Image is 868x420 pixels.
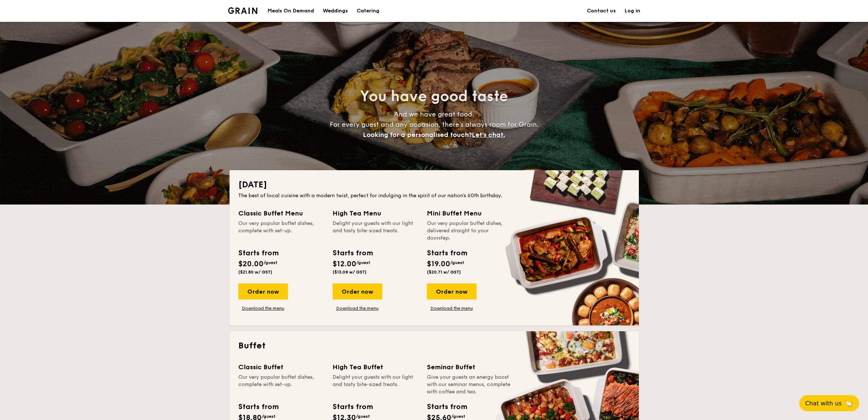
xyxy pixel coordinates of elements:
div: Classic Buffet Menu [238,208,324,218]
div: Our very popular buffet dishes, complete with set-up. [238,374,324,396]
div: Our very popular buffet dishes, complete with set-up. [238,220,324,242]
div: Starts from [238,401,278,412]
a: Download the menu [427,305,477,311]
div: Starts from [427,401,467,412]
div: Order now [238,283,288,299]
span: $19.00 [427,260,450,268]
span: /guest [451,414,465,419]
div: High Tea Buffet [333,362,418,372]
div: Delight your guests with our light and tasty bite-sized treats. [333,374,418,396]
div: Delight your guests with our light and tasty bite-sized treats. [333,220,418,242]
a: Download the menu [238,305,288,311]
div: Seminar Buffet [427,362,512,372]
a: Download the menu [333,305,382,311]
div: Our very popular buffet dishes, delivered straight to your doorstep. [427,220,512,242]
span: Chat with us [805,400,842,407]
div: Give your guests an energy boost with our seminar menus, complete with coffee and tea. [427,374,512,396]
img: Grain [228,7,258,14]
div: Starts from [333,401,372,412]
div: Starts from [333,248,372,259]
span: 🦙 [845,399,853,408]
div: High Tea Menu [333,208,418,218]
span: Looking for a personalised touch? [363,131,472,139]
span: /guest [264,260,277,265]
span: You have good taste [360,88,508,105]
div: Classic Buffet [238,362,324,372]
h2: Buffet [238,340,630,352]
div: Order now [333,283,382,299]
span: ($21.80 w/ GST) [238,270,272,275]
span: /guest [450,260,464,265]
div: Starts from [238,248,278,259]
span: Let's chat. [472,131,505,139]
div: The best of local cuisine with a modern twist, perfect for indulging in the spirit of our nation’... [238,192,630,199]
span: ($20.71 w/ GST) [427,270,461,275]
button: Chat with us🦙 [799,395,859,411]
a: Logotype [228,7,258,14]
div: Order now [427,283,477,299]
h2: [DATE] [238,179,630,191]
span: ($13.08 w/ GST) [333,270,367,275]
span: /guest [262,414,276,419]
span: And we have great food. For every guest and any occasion, there’s always room for Grain. [330,110,539,139]
span: /guest [356,414,370,419]
span: $12.00 [333,260,356,268]
span: /guest [356,260,370,265]
div: Mini Buffet Menu [427,208,512,218]
span: $20.00 [238,260,264,268]
div: Starts from [427,248,467,259]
